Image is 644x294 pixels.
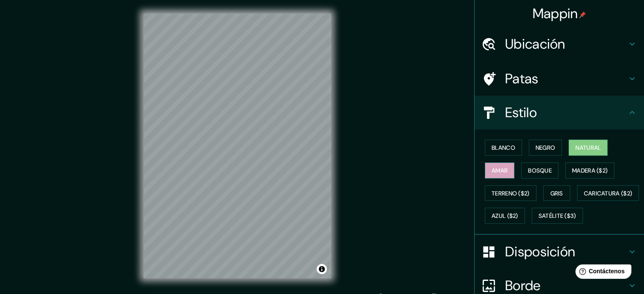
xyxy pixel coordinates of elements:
button: Amar [485,162,514,179]
canvas: Mapa [144,14,331,278]
font: Estilo [505,104,537,121]
font: Terreno ($2) [492,190,530,197]
font: Negro [536,144,556,151]
font: Disposición [505,243,575,261]
iframe: Lanzador de widgets de ayuda [569,261,635,285]
button: Caricatura ($2) [577,185,639,201]
button: Azul ($2) [485,208,525,224]
font: Caricatura ($2) [584,190,633,197]
font: Blanco [492,144,515,151]
font: Mappin [533,5,578,22]
div: Ubicación [475,27,644,61]
button: Madera ($2) [565,162,614,179]
div: Patas [475,62,644,96]
font: Ubicación [505,35,565,53]
button: Gris [543,185,570,201]
button: Terreno ($2) [485,185,536,201]
font: Natural [575,144,601,151]
div: Disposición [475,235,644,269]
font: Gris [550,190,563,197]
font: Patas [505,70,539,88]
button: Negro [529,140,562,156]
button: Satélite ($3) [532,208,583,224]
button: Natural [569,140,608,156]
font: Bosque [528,167,552,174]
button: Blanco [485,140,522,156]
font: Amar [492,167,508,174]
img: pin-icon.png [579,11,586,18]
font: Madera ($2) [572,167,608,174]
button: Activar o desactivar atribución [317,264,327,274]
font: Satélite ($3) [539,212,576,220]
font: Azul ($2) [492,212,518,220]
button: Bosque [521,162,558,179]
div: Estilo [475,96,644,129]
